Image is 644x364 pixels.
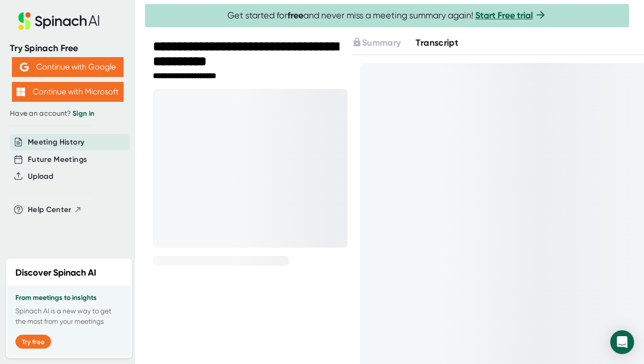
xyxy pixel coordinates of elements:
div: Have an account? [10,109,125,118]
button: Future Meetings [28,154,87,165]
div: Open Intercom Messenger [610,330,634,354]
h3: From meetings to insights [15,294,123,302]
a: Start Free trial [475,10,533,21]
button: Summary [352,36,401,50]
button: Transcript [416,36,458,50]
p: Spinach AI is a new way to get the most from your meetings [15,306,123,327]
div: Try Spinach Free [10,43,125,54]
span: Help Center [28,204,72,216]
div: Upgrade to access [352,36,416,50]
img: Aehbyd4JwY73AAAAAElFTkSuQmCC [20,63,29,72]
button: Try free [15,335,51,349]
span: Get started for and never miss a meeting summary again! [227,10,547,21]
span: Summary [362,37,401,48]
b: free [287,10,303,21]
button: Continue with Microsoft [12,82,124,102]
a: Sign in [72,109,94,118]
button: Help Center [28,204,82,216]
span: Transcript [416,37,458,48]
button: Continue with Google [12,57,124,77]
button: Meeting History [28,137,84,148]
button: Upload [28,171,53,182]
h2: Discover Spinach AI [15,266,96,280]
